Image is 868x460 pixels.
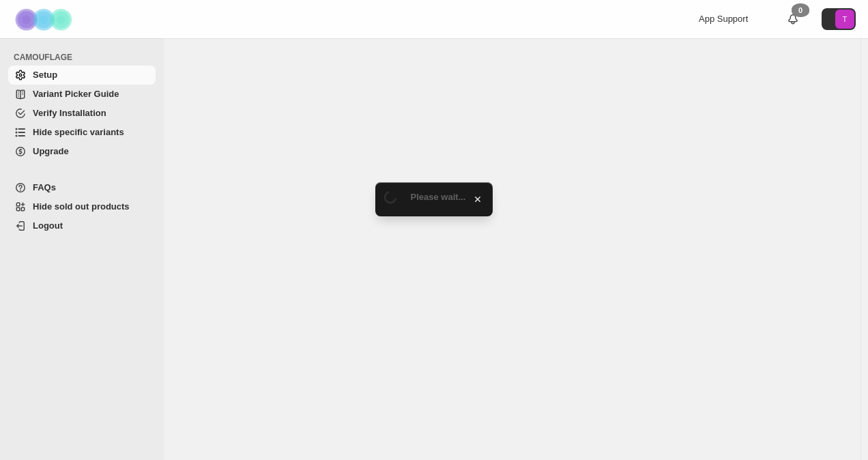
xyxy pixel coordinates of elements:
[8,123,156,142] a: Hide specific variants
[843,15,848,23] text: T
[33,201,130,212] span: Hide sold out products
[8,142,156,161] a: Upgrade
[8,178,156,197] a: FAQs
[33,108,106,118] span: Verify Installation
[33,182,56,192] span: FAQs
[8,85,156,104] a: Variant Picker Guide
[822,8,856,30] button: Avatar with initials T
[835,10,854,29] span: Avatar with initials T
[33,146,69,156] span: Upgrade
[8,197,156,216] a: Hide sold out products
[33,70,57,80] span: Setup
[33,220,63,231] span: Logout
[792,3,809,17] div: 0
[33,89,119,99] span: Variant Picker Guide
[8,216,156,235] a: Logout
[8,104,156,123] a: Verify Installation
[699,14,748,24] span: App Support
[786,12,800,26] a: 0
[11,1,79,38] img: Camouflage
[33,127,124,137] span: Hide specific variants
[8,66,156,85] a: Setup
[411,192,466,202] span: Please wait...
[14,52,157,63] span: CAMOUFLAGE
